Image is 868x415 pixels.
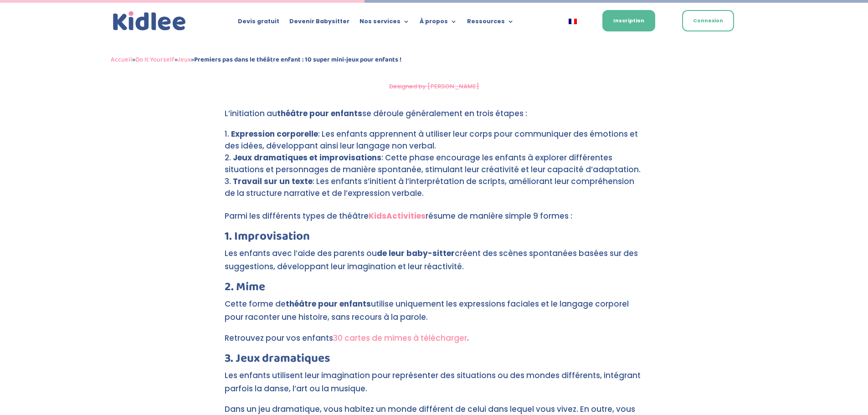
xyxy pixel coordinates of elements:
[238,18,279,28] a: Devis gratuit
[225,297,644,332] p: Cette forme de utilise uniquement les expressions faciales et le langage corporel pour raconter u...
[225,353,644,369] h3: 3. Jeux dramatiques
[277,108,362,119] strong: théâtre pour enfants
[111,9,188,33] img: logo_kidlee_bleu
[420,18,457,28] a: À propos
[369,210,426,221] a: KidsActivities
[225,332,644,353] p: Retrouvez pour vos enfants .
[233,152,381,163] strong: Jeux dramatiques et improvisations
[111,54,132,65] a: Accueil
[135,54,175,65] a: Do It Yourself
[225,231,644,247] h3: 1. Improvisation
[360,18,410,28] a: Nos services
[377,248,455,259] strong: de leur baby-sitter
[333,333,467,343] a: 30 cartes de mimes à télécharger
[389,82,479,91] a: Designed by [PERSON_NAME]
[602,10,655,31] a: Inscription
[233,176,313,187] strong: Travail sur un texte
[286,298,371,309] strong: théâtre pour enfants
[569,19,577,24] img: Français
[178,54,191,65] a: Jeux
[225,152,644,175] li: : Cette phase encourage les enfants à explorer différentes situations et personnages de manière s...
[225,128,644,152] li: : Les enfants apprennent à utiliser leur corps pour communiquer des émotions et des idées, dévelo...
[225,281,644,297] h3: 2. Mime
[111,54,401,65] span: » » »
[225,369,644,403] p: Les enfants utilisent leur imagination pour représenter des situations ou des mondes différents, ...
[225,175,644,199] li: : Les enfants s’initient à l’interprétation de scripts, améliorant leur compréhension de la struc...
[225,107,644,128] p: L’initiation au se déroule généralement en trois étapes :
[111,9,188,33] a: Kidlee Logo
[231,128,318,139] strong: Expression corporelle
[289,18,349,28] a: Devenir Babysitter
[467,18,514,28] a: Ressources
[194,54,401,65] strong: Premiers pas dans le théâtre enfant : 10 super mini-jeux pour enfants !
[225,247,644,281] p: Les enfants avec l’aide des parents ou créent des scènes spontanées basées sur des suggestions, d...
[225,210,644,231] p: Parmi les différents types de théâtre résume de manière simple 9 formes :
[682,10,734,31] a: Connexion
